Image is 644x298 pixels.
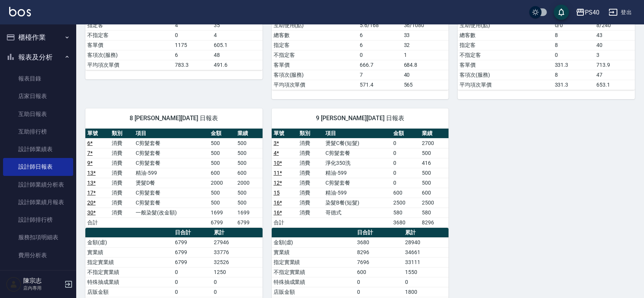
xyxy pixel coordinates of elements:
[272,287,356,297] td: 店販金額
[298,148,324,158] td: 消費
[402,60,449,70] td: 684.8
[110,208,134,217] td: 消費
[298,188,324,198] td: 消費
[173,50,212,60] td: 6
[85,60,173,70] td: 平均項次單價
[212,50,263,60] td: 48
[403,247,449,257] td: 34661
[358,30,402,40] td: 6
[358,20,402,30] td: 5.6/168
[212,20,263,30] td: 35
[420,178,449,188] td: 500
[272,70,358,80] td: 客項次(服務)
[212,257,263,267] td: 32526
[110,148,134,158] td: 消費
[85,277,173,287] td: 特殊抽成業績
[272,247,356,257] td: 實業績
[134,158,209,168] td: C剪髮套餐
[298,208,324,217] td: 消費
[458,20,553,30] td: 互助使用(點)
[355,257,403,267] td: 7696
[553,20,595,30] td: 0/0
[134,178,209,188] td: 燙髮D餐
[272,257,356,267] td: 指定實業績
[3,246,73,264] a: 費用分析表
[235,168,262,178] td: 600
[403,257,449,267] td: 33111
[420,158,449,168] td: 416
[573,5,602,20] button: PS40
[272,50,358,60] td: 不指定客
[173,237,212,247] td: 6799
[3,123,73,140] a: 互助排行榜
[553,30,595,40] td: 8
[173,60,212,70] td: 783.3
[272,30,358,40] td: 總客數
[272,80,358,90] td: 平均項次單價
[134,138,209,148] td: C剪髮套餐
[23,285,62,292] p: 店內專用
[209,148,235,158] td: 500
[403,267,449,277] td: 1550
[298,178,324,188] td: 消費
[173,267,212,277] td: 0
[355,247,403,257] td: 8296
[110,129,134,139] th: 類別
[173,247,212,257] td: 6799
[402,80,449,90] td: 565
[553,60,595,70] td: 331.3
[594,20,635,30] td: 8/240
[585,8,599,17] div: PS40
[358,60,402,70] td: 666.7
[553,80,595,90] td: 331.3
[324,168,391,178] td: 精油-599
[173,228,212,238] th: 日合計
[212,40,263,50] td: 605.1
[324,148,391,158] td: C剪髮套餐
[85,237,173,247] td: 金額(虛)
[391,168,420,178] td: 0
[420,129,449,139] th: 業績
[324,208,391,217] td: 哥德式
[3,70,73,87] a: 報表目錄
[272,217,298,227] td: 合計
[110,138,134,148] td: 消費
[134,188,209,198] td: C剪髮套餐
[209,188,235,198] td: 500
[402,50,449,60] td: 1
[594,80,635,90] td: 653.1
[554,5,569,20] button: save
[209,138,235,148] td: 500
[324,129,391,139] th: 項目
[173,30,212,40] td: 0
[209,178,235,188] td: 2000
[391,129,420,139] th: 金額
[134,129,209,139] th: 項目
[110,168,134,178] td: 消費
[3,140,73,158] a: 設計師業績表
[391,208,420,217] td: 580
[594,40,635,50] td: 40
[173,277,212,287] td: 0
[209,158,235,168] td: 500
[298,198,324,208] td: 消費
[212,277,263,287] td: 0
[391,158,420,168] td: 0
[85,129,263,228] table: a dense table
[212,228,263,238] th: 累計
[110,198,134,208] td: 消費
[173,257,212,267] td: 6799
[553,40,595,50] td: 8
[173,40,212,50] td: 1175
[272,20,358,30] td: 互助使用(點)
[3,47,73,67] button: 報表及分析
[3,211,73,229] a: 設計師排行榜
[458,80,553,90] td: 平均項次單價
[85,40,173,50] td: 客單價
[391,178,420,188] td: 0
[458,30,553,40] td: 總客數
[355,237,403,247] td: 3680
[235,188,262,198] td: 500
[85,129,110,139] th: 單號
[110,188,134,198] td: 消費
